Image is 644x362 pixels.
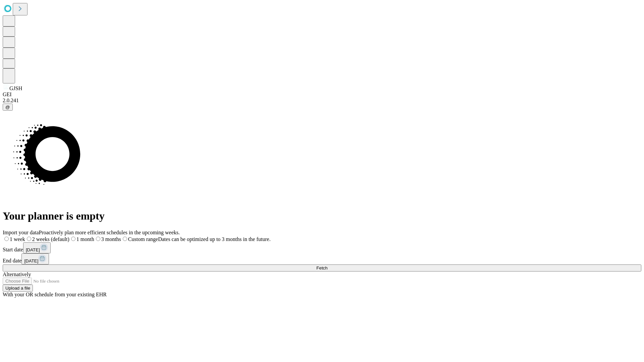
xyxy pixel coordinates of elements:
span: 3 months [101,236,121,242]
input: 2 weeks (default) [27,237,31,241]
span: @ [5,105,10,110]
input: Custom rangeDates can be optimized up to 3 months in the future. [123,237,127,241]
span: Dates can be optimized up to 3 months in the future. [158,236,270,242]
button: @ [3,104,13,111]
h1: Your planner is empty [3,210,641,222]
div: Start date [3,242,641,253]
div: 2.0.241 [3,98,641,104]
div: End date [3,253,641,264]
button: Fetch [3,264,641,271]
span: With your OR schedule from your existing EHR [3,292,107,297]
button: [DATE] [23,242,51,253]
span: [DATE] [24,258,38,263]
span: GJSH [9,85,22,91]
span: 1 month [76,236,94,242]
span: 1 week [10,236,25,242]
input: 1 week [4,237,9,241]
button: [DATE] [21,253,49,264]
span: [DATE] [26,247,40,252]
div: GEI [3,92,641,98]
input: 1 month [71,237,75,241]
span: 2 weeks (default) [32,236,69,242]
span: Import your data [3,230,39,235]
button: Upload a file [3,285,33,292]
span: Proactively plan more efficient schedules in the upcoming weeks. [39,230,180,235]
span: Fetch [316,265,327,270]
span: Custom range [128,236,158,242]
input: 3 months [96,237,100,241]
span: Alternatively [3,271,31,277]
